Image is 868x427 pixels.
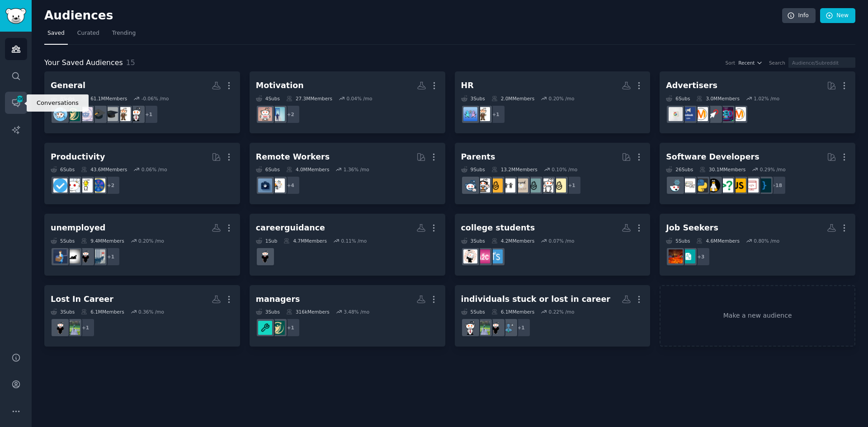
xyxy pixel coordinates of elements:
[138,309,164,315] div: 0.36 % /mo
[81,309,124,315] div: 6.1M Members
[694,178,708,192] img: Python
[281,105,300,124] div: + 2
[760,166,786,173] div: 0.29 % /mo
[476,178,490,192] img: parentsofmultiples
[669,107,683,121] img: googleads
[256,222,325,234] div: careerguidance
[250,143,445,205] a: Remote Workers6Subs4.0MMembers1.36% /mo+4RemoteJobswork
[91,107,105,121] img: CollegeMajors
[696,238,739,244] div: 4.6M Members
[486,105,505,124] div: + 1
[489,321,503,335] img: careerguidance
[256,166,280,173] div: 6 Sub s
[476,321,490,335] img: findapath
[347,95,373,102] div: 0.04 % /mo
[694,107,708,121] img: advertising
[126,58,135,67] span: 15
[74,26,103,45] a: Curated
[51,166,75,173] div: 6 Sub s
[549,238,575,244] div: 0.07 % /mo
[51,80,85,91] div: General
[549,309,575,315] div: 0.22 % /mo
[461,238,485,244] div: 3 Sub s
[101,247,120,266] div: + 1
[769,60,785,66] div: Search
[5,92,27,114] a: 306
[91,249,105,263] img: Unemployment
[112,29,136,38] span: Trending
[745,178,759,192] img: webdev
[788,57,855,68] input: Audience/Subreddit
[463,178,477,192] img: Parents
[501,178,515,192] img: toddlers
[286,166,329,173] div: 4.0M Members
[660,143,855,205] a: Software Developers26Subs30.1MMembers0.29% /mo+18programmingwebdevjavascriptcscareerquestionslinu...
[549,95,575,102] div: 0.20 % /mo
[258,321,272,335] img: managers
[117,107,131,121] img: humanresources
[81,238,124,244] div: 9.4M Members
[660,285,855,347] a: Make a new audience
[256,95,280,102] div: 4 Sub s
[699,166,745,173] div: 30.1M Members
[271,107,285,121] img: motivation
[552,178,566,192] img: Parenting
[562,176,581,195] div: + 1
[66,321,80,335] img: findapath
[666,80,717,91] div: Advertisers
[109,26,139,45] a: Trending
[271,321,285,335] img: Leadership
[476,107,490,121] img: humanresources
[719,178,733,192] img: cscareerquestions
[5,8,26,24] img: GummySearch logo
[44,214,240,276] a: unemployed5Subs9.4MMembers0.20% /mo+1UnemploymentcareerguidanceantiworkLayoffs
[76,318,95,337] div: + 1
[344,309,369,315] div: 3.48 % /mo
[681,249,695,263] img: jobs
[256,238,278,244] div: 1 Sub
[491,309,534,315] div: 6.1M Members
[142,95,169,102] div: -0.06 % /mo
[139,105,158,124] div: + 1
[552,166,577,173] div: 0.10 % /mo
[820,8,855,23] a: New
[286,95,332,102] div: 27.3M Members
[256,294,300,305] div: managers
[463,107,477,121] img: AskHR
[256,309,280,315] div: 3 Sub s
[81,95,127,102] div: 61.1M Members
[66,178,80,192] img: productivity
[47,29,65,38] span: Saved
[286,309,330,315] div: 316k Members
[666,238,690,244] div: 5 Sub s
[79,178,93,192] img: lifehacks
[250,71,445,133] a: Motivation4Subs27.3MMembers0.04% /mo+2motivationGetMotivated
[666,95,690,102] div: 6 Sub s
[101,176,120,195] div: + 2
[738,60,763,66] button: Recent
[514,178,528,192] img: beyondthebump
[738,60,755,66] span: Recent
[258,107,272,121] img: GetMotivated
[463,321,477,335] img: Career_Advice
[455,214,651,276] a: college students3Subs4.2MMembers0.07% /moTransferStudentsApplyingToCollegecollege
[283,238,326,244] div: 4.7M Members
[681,178,695,192] img: learnpython
[732,178,746,192] img: javascript
[53,249,67,263] img: Layoffs
[461,151,495,163] div: Parents
[501,321,515,335] img: careerchange
[491,166,538,173] div: 13.2M Members
[79,249,93,263] img: careerguidance
[51,95,75,102] div: 8 Sub s
[691,247,710,266] div: + 3
[767,176,786,195] div: + 18
[51,151,105,163] div: Productivity
[44,285,240,347] a: Lost In Career3Subs6.1MMembers0.36% /mo+1findapathcareerguidance
[732,107,746,121] img: marketing
[53,107,67,121] img: AskReddit
[81,166,127,173] div: 43.6M Members
[527,178,541,192] img: SingleParents
[754,95,779,102] div: 1.02 % /mo
[256,151,330,163] div: Remote Workers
